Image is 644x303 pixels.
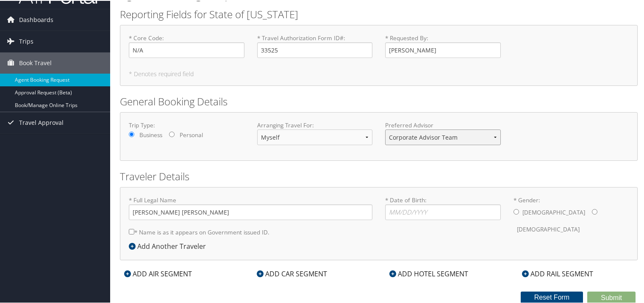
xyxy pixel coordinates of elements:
[129,33,244,57] label: * Core Code :
[120,94,638,108] h2: General Booking Details
[129,195,372,219] label: * Full Legal Name
[129,240,210,251] div: Add Another Traveler
[129,223,269,239] label: * Name is as it appears on Government issued ID.
[19,111,64,132] span: Travel Approval
[521,291,583,303] button: Reset Form
[518,268,597,278] div: ADD RAIL SEGMENT
[129,228,134,234] input: * Name is as it appears on Government issued ID.
[514,195,629,237] label: * Gender:
[592,208,597,214] input: * Gender:[DEMOGRAPHIC_DATA][DEMOGRAPHIC_DATA]
[385,33,501,57] label: * Requested By :
[385,41,501,57] input: * Requested By:
[257,120,373,129] label: Arranging Travel For:
[19,52,52,73] span: Book Travel
[385,268,472,278] div: ADD HOTEL SEGMENT
[514,208,519,214] input: * Gender:[DEMOGRAPHIC_DATA][DEMOGRAPHIC_DATA]
[385,120,501,129] label: Preferred Advisor
[120,6,638,21] h2: Reporting Fields for State of [US_STATE]
[129,204,372,219] input: * Full Legal Name
[120,268,196,278] div: ADD AIR SEGMENT
[19,30,33,51] span: Trips
[120,168,638,183] h2: Traveler Details
[129,120,244,129] label: Trip Type:
[139,130,162,138] label: Business
[517,220,580,237] label: [DEMOGRAPHIC_DATA]
[522,204,585,220] label: [DEMOGRAPHIC_DATA]
[257,41,373,57] input: * Travel Authorization Form ID#:
[129,70,629,76] h5: * Denotes required field
[253,268,331,278] div: ADD CAR SEGMENT
[129,41,244,57] input: * Core Code:
[180,130,203,138] label: Personal
[385,195,501,219] label: * Date of Birth:
[19,8,53,30] span: Dashboards
[385,204,501,219] input: * Date of Birth:
[257,33,373,57] label: * Travel Authorization Form ID# :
